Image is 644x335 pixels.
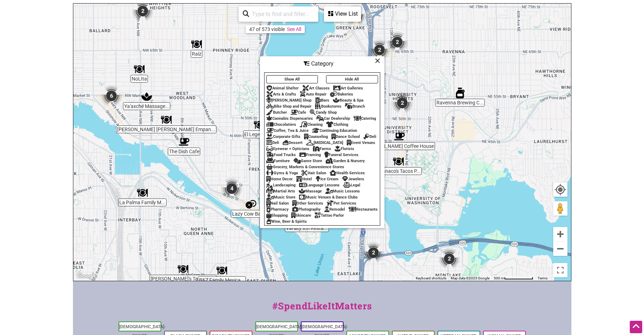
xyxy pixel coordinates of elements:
[138,88,155,105] div: Ya'axché Massage Therapy
[363,134,376,139] div: Deli
[292,207,321,212] div: Photography
[326,159,365,163] div: Garden & Nursery
[315,104,341,109] div: Bookstores
[283,140,303,145] div: Dessert
[73,299,571,320] div: #SpendLikeItMatters
[324,6,361,22] div: See a list of the visible businesses
[214,262,230,279] div: B&Z Family Mexican Restaurant
[266,183,295,187] div: Landscaping
[366,36,393,63] div: 2
[452,85,468,101] div: Ravenna Brewing Company
[176,134,192,150] div: The Dish Cafe
[553,242,567,256] button: Zoom out
[299,153,321,157] div: Framing
[494,276,504,280] span: 500 m
[349,207,378,212] div: Restaurants
[553,227,567,241] button: Zoom in
[266,146,309,151] div: Eyewear + Opticians
[266,116,313,121] div: Cannabis Dispensaries
[302,171,326,175] div: Hair Salon
[553,201,567,216] button: Drag Pegman onto the map to open Street View
[553,263,568,278] button: Toggle fullscreen view
[384,29,411,56] div: 2
[243,196,259,212] div: Lazy Cow Bakery
[335,146,354,151] div: Florists
[313,146,331,151] div: Farms
[249,26,285,32] div: 47 of 573 visible
[342,177,364,181] div: Jewelers
[266,171,298,175] div: Gyms & Yoga
[299,183,340,187] div: Language Lessons
[266,195,295,200] div: Music Store
[316,116,350,121] div: Car Dealership
[266,207,289,212] div: Pharmacy
[251,117,267,133] div: El Legendario
[266,98,311,103] div: [PERSON_NAME] Shop
[310,110,337,115] div: Candy Shop
[315,98,329,103] div: Bars
[451,276,489,280] span: Map data ©2025 Google
[312,128,357,133] div: Continuing Education
[324,207,345,212] div: Remodel
[266,219,307,224] div: Wine, Beer & Spirits
[304,134,328,139] div: Counseling
[391,128,408,145] div: Leon Coffee House
[218,175,245,202] div: 4
[293,159,322,163] div: Game Store
[131,61,147,77] div: NoLIta
[306,140,343,145] div: [MEDICAL_DATA]
[416,276,446,281] button: Keyboard shortcuts
[326,75,378,83] button: Hide All
[266,213,288,218] div: Shopping
[300,92,326,97] div: Auto Repair
[492,276,535,281] button: Map Scale: 500 m per 78 pixels
[266,134,300,139] div: Corporate Gifts
[360,239,387,266] div: 2
[266,75,318,83] button: Show All
[347,140,375,145] div: Event Venues
[266,140,279,145] div: Deli
[330,171,365,175] div: Health Services
[300,122,323,127] div: Cleaning
[98,82,125,109] div: 6
[266,159,290,163] div: Furniture
[538,276,548,280] a: Terms
[630,321,642,333] div: Scroll Back to Top
[324,153,358,157] div: Funeral Services
[292,201,323,206] div: Other Services
[325,7,360,21] div: View List
[389,89,416,117] div: 2
[315,213,344,218] div: Tattoo Parlor
[266,201,289,206] div: Nail Salon
[175,261,191,277] div: Malena's Taco Shop
[330,92,353,97] div: Bakeries
[290,110,306,115] div: Cafe
[266,153,296,157] div: Food Trucks
[553,182,567,197] button: Your Location
[266,104,311,109] div: Bike Shop and Repair
[75,272,99,281] a: Open this area in Google Maps (opens a new window)
[354,116,376,121] div: Catering
[299,195,358,200] div: Music Venues & Dance Clubs
[291,213,311,218] div: Skincare
[134,185,151,201] div: La Palma Family Mexican Restaurant
[390,153,407,170] div: Guanaco's Tacos Pupuseria
[261,57,384,71] div: Category
[342,2,369,29] div: 4
[326,122,348,127] div: Clothing
[327,201,356,206] div: Pet Services
[75,272,99,281] img: Google
[266,110,287,115] div: Butcher
[266,177,293,181] div: Home Decor
[343,183,360,187] div: Legal
[296,177,312,181] div: Hotel
[266,189,295,194] div: Martial Arts
[239,6,318,22] div: Type to search and filter
[249,7,314,21] input: Type to find and filter...
[158,112,174,128] div: Maria Luisa Empanadas
[325,189,360,194] div: Music Lessons
[333,86,363,91] div: Art Galleries
[331,134,360,139] div: Dance School
[266,128,309,133] div: Coffee, Tea & Juice
[299,189,322,194] div: Massage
